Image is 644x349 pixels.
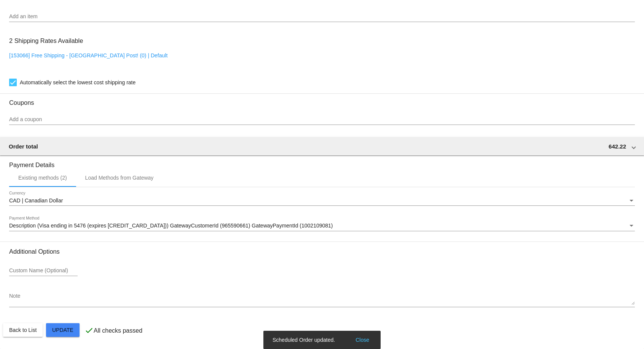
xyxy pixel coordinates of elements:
input: Add an item [9,14,635,20]
div: Load Methods from Gateway [85,175,154,181]
mat-icon: check [84,326,94,335]
h3: Additional Options [9,248,635,255]
mat-select: Currency [9,198,635,204]
span: Automatically select the lowest cost shipping rate [20,78,135,87]
h3: Payment Details [9,156,635,169]
span: Description (Visa ending in 5476 (expires [CREDIT_CARD_DATA])) GatewayCustomerId (965590661) Gate... [9,223,333,229]
span: CAD | Canadian Dollar [9,197,63,204]
button: Update [46,323,80,337]
span: 642.22 [609,143,626,150]
button: Back to List [3,323,43,337]
simple-snack-bar: Scheduled Order updated. [273,336,371,344]
input: Add a coupon [9,117,635,123]
span: Update [52,327,73,333]
p: All checks passed [94,327,142,334]
span: Back to List [9,327,37,333]
span: Order total [9,143,38,150]
mat-select: Payment Method [9,223,635,229]
h3: 2 Shipping Rates Available [9,33,83,49]
a: [153066] Free Shipping - [GEOGRAPHIC_DATA] Post! (0) | Default [9,52,167,58]
button: Close [353,336,371,344]
h3: Coupons [9,93,635,106]
input: Custom Name (Optional) [9,268,78,274]
div: Existing methods (2) [18,175,67,181]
